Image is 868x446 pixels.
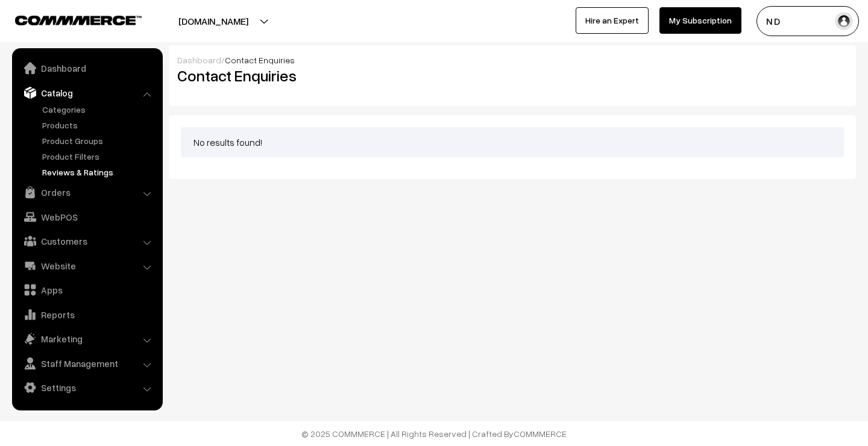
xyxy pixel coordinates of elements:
[15,255,159,277] a: Website
[15,12,121,27] a: COMMMERCE
[15,57,159,79] a: Dashboard
[576,7,649,34] a: Hire an Expert
[15,206,159,228] a: WebPOS
[39,150,159,163] a: Product Filters
[39,103,159,116] a: Categories
[136,6,291,36] button: [DOMAIN_NAME]
[15,230,159,252] a: Customers
[756,6,859,36] button: N D
[659,7,741,34] a: My Subscription
[177,66,503,85] h2: Contact Enquiries
[15,377,159,398] a: Settings
[15,16,142,25] img: COMMMERCE
[177,54,848,66] div: /
[15,328,159,350] a: Marketing
[15,304,159,325] a: Reports
[15,181,159,203] a: Orders
[225,55,295,65] span: Contact Enquiries
[514,429,567,439] a: COMMMERCE
[39,166,159,178] a: Reviews & Ratings
[15,353,159,374] a: Staff Management
[835,12,853,30] img: user
[39,119,159,131] a: Products
[177,55,221,65] a: Dashboard
[181,127,844,157] div: No results found!
[15,279,159,301] a: Apps
[15,82,159,104] a: Catalog
[39,134,159,147] a: Product Groups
